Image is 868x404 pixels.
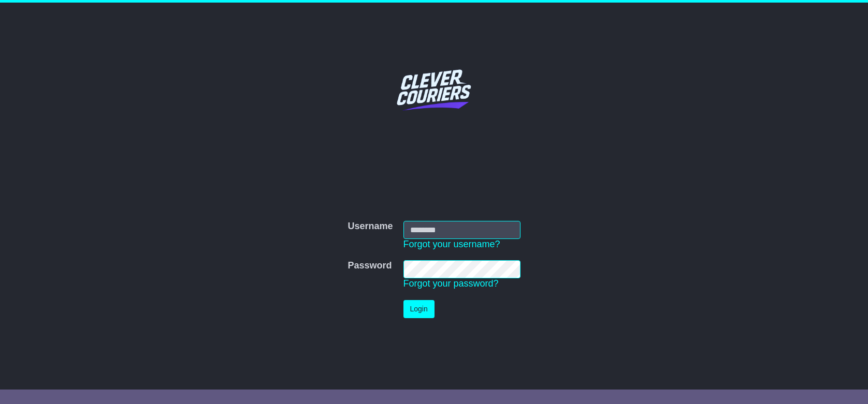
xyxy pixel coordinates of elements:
[348,221,393,232] label: Username
[403,278,499,289] a: Forgot your password?
[348,260,392,272] label: Password
[403,239,500,249] a: Forgot your username?
[403,300,435,318] button: Login
[390,46,478,133] img: Clever Couriers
